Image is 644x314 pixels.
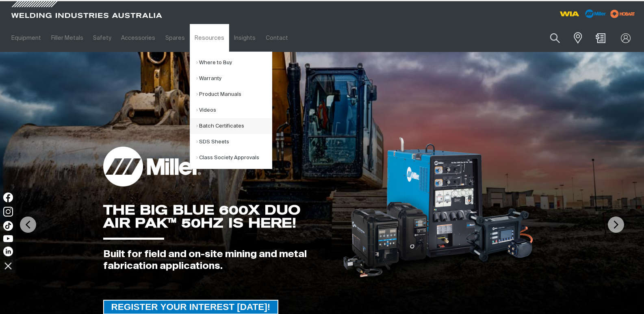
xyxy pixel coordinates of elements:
a: Contact [261,24,293,52]
img: YouTube [3,235,13,242]
div: THE BIG BLUE 600X DUO AIR PAK™ 50HZ IS HERE! [103,204,330,230]
img: hide socials [1,259,15,273]
a: Videos [196,102,272,118]
a: Safety [88,24,116,52]
img: TikTok [3,221,13,231]
img: Facebook [3,193,13,202]
a: Batch Certificates [196,118,272,134]
a: Resources [190,24,229,52]
a: Where to Buy [196,55,272,71]
div: Built for field and on-site mining and metal fabrication applications. [103,249,330,272]
ul: Resources Submenu [190,52,272,169]
a: Equipment [7,24,46,52]
a: Spares [160,24,190,52]
a: Accessories [116,24,160,52]
img: LinkedIn [3,247,13,256]
a: Class Society Approvals [196,150,272,166]
a: Warranty [196,71,272,87]
img: NextArrow [608,217,624,233]
a: Product Manuals [196,87,272,102]
button: Search products [541,28,569,48]
a: Filler Metals [46,24,88,52]
img: miller [608,8,637,20]
img: PrevArrow [20,217,36,233]
input: Product name or item number... [531,28,568,48]
img: Instagram [3,207,13,217]
a: SDS Sheets [196,134,272,150]
nav: Main [7,24,480,52]
a: Insights [229,24,260,52]
a: Shopping cart (0 product(s)) [594,33,607,43]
